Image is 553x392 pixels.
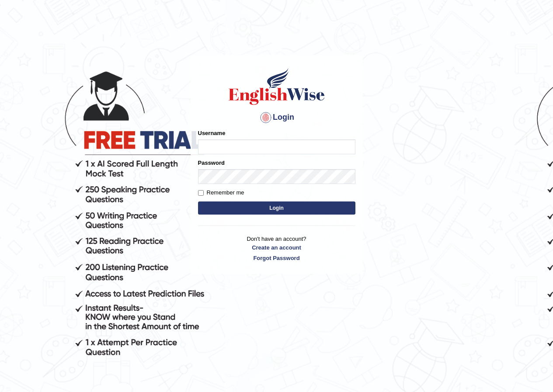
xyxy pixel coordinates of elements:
[198,243,355,252] a: Create an account
[198,235,355,262] p: Don't have an account?
[198,188,244,197] label: Remember me
[198,201,355,215] button: Login
[198,190,204,196] input: Remember me
[198,129,226,137] label: Username
[198,254,355,262] a: Forgot Password
[198,159,225,167] label: Password
[198,111,355,125] h4: Login
[227,67,327,106] img: Logo of English Wise sign in for intelligent practice with AI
